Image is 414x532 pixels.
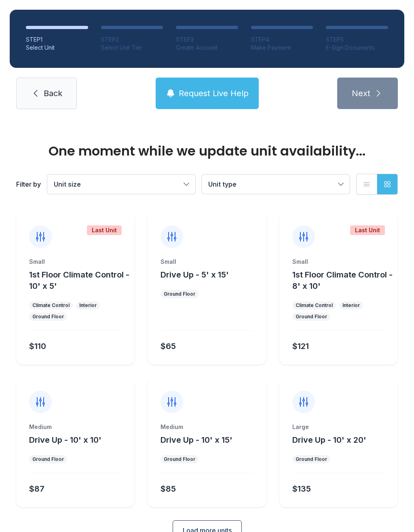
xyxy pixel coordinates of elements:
[29,483,44,494] div: $87
[208,180,237,188] span: Unit type
[326,44,388,52] div: E-Sign Documents
[292,269,395,292] button: 1st Floor Climate Control - 8' x 10'
[164,291,195,297] div: Ground Floor
[179,88,249,99] span: Request Live Help
[161,269,229,280] button: Drive Up - 5' x 15'
[292,341,309,352] div: $121
[292,435,366,445] span: Drive Up - 10' x 20'
[32,456,64,463] div: Ground Floor
[342,302,360,309] div: Interior
[352,88,370,99] span: Next
[292,423,385,431] div: Large
[16,179,41,189] div: Filter by
[326,36,388,44] div: STEP 5
[79,302,97,309] div: Interior
[176,36,238,44] div: STEP 3
[161,435,232,445] span: Drive Up - 10' x 15'
[54,180,81,188] span: Unit size
[32,302,70,309] div: Climate Control
[292,258,385,266] div: Small
[29,435,101,445] span: Drive Up - 10' x 10'
[292,434,366,446] button: Drive Up - 10' x 20'
[26,44,88,52] div: Select Unit
[29,423,122,431] div: Medium
[47,175,195,194] button: Unit size
[161,483,176,494] div: $85
[251,36,313,44] div: STEP 4
[161,258,253,266] div: Small
[29,269,131,292] button: 1st Floor Climate Control - 10' x 5'
[29,270,129,291] span: 1st Floor Climate Control - 10' x 5'
[251,44,313,52] div: Make Payment
[101,44,163,52] div: Select Unit Tier
[164,456,195,463] div: Ground Floor
[29,434,101,446] button: Drive Up - 10' x 10'
[292,270,393,291] span: 1st Floor Climate Control - 8' x 10'
[161,423,253,431] div: Medium
[87,225,122,235] div: Last Unit
[350,225,385,235] div: Last Unit
[161,270,229,280] span: Drive Up - 5' x 15'
[29,341,46,352] div: $110
[44,88,62,99] span: Back
[296,313,327,320] div: Ground Floor
[26,36,88,44] div: STEP 1
[101,36,163,44] div: STEP 2
[29,258,122,266] div: Small
[296,456,327,463] div: Ground Floor
[202,175,350,194] button: Unit type
[292,483,311,494] div: $135
[32,313,64,320] div: Ground Floor
[176,44,238,52] div: Create Account
[16,145,398,158] div: One moment while we update unit availability...
[161,341,176,352] div: $65
[161,434,232,446] button: Drive Up - 10' x 15'
[296,302,333,309] div: Climate Control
